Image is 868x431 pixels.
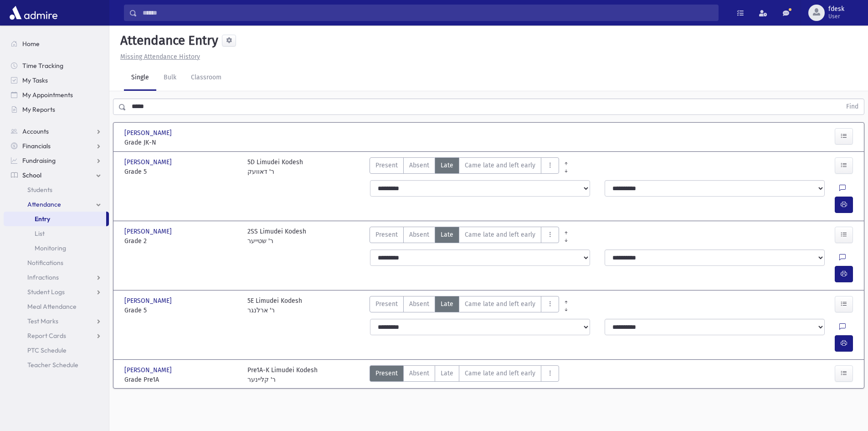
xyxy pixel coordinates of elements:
[124,157,174,167] span: [PERSON_NAME]
[27,346,67,354] span: PTC Schedule
[4,328,109,343] a: Report Cards
[465,161,535,170] span: Came late and left early
[375,230,398,239] span: Present
[247,296,302,315] div: 5E Limudei Kodesh ר' ארלנגר
[120,53,200,61] u: Missing Attendance History
[441,161,453,170] span: Late
[4,153,109,168] a: Fundraising
[124,365,174,375] span: [PERSON_NAME]
[35,244,66,252] span: Monitoring
[247,227,306,246] div: 2SS Limudei Kodesh ר' שטייער
[124,236,238,246] span: Grade 2
[4,270,109,285] a: Infractions
[375,299,398,309] span: Present
[27,361,78,369] span: Teacher Schedule
[27,302,77,311] span: Meal Attendance
[137,5,718,21] input: Search
[409,369,429,378] span: Absent
[375,161,398,170] span: Present
[22,156,56,165] span: Fundraising
[124,296,174,306] span: [PERSON_NAME]
[465,369,535,378] span: Came late and left early
[117,33,218,48] h5: Attendance Entry
[4,139,109,153] a: Financials
[7,4,60,22] img: AdmirePro
[247,365,318,384] div: Pre1A-K Limudei Kodesh ר' קליינער
[124,375,238,384] span: Grade Pre1A
[4,314,109,328] a: Test Marks
[27,317,58,325] span: Test Marks
[124,65,156,91] a: Single
[441,299,453,309] span: Late
[22,62,63,70] span: Time Tracking
[4,212,106,226] a: Entry
[27,273,59,281] span: Infractions
[27,186,52,194] span: Students
[156,65,184,91] a: Bulk
[27,259,63,267] span: Notifications
[4,182,109,197] a: Students
[465,230,535,239] span: Came late and left early
[117,53,200,61] a: Missing Attendance History
[22,91,73,99] span: My Appointments
[124,306,238,315] span: Grade 5
[4,58,109,73] a: Time Tracking
[124,167,238,177] span: Grade 5
[247,157,303,177] div: 5D Limudei Kodesh ר' דאוועק
[409,161,429,170] span: Absent
[22,127,49,135] span: Accounts
[4,36,109,51] a: Home
[4,226,109,241] a: List
[841,99,864,114] button: Find
[22,171,41,179] span: School
[828,5,844,13] span: fdesk
[22,142,51,150] span: Financials
[4,73,109,88] a: My Tasks
[370,157,559,177] div: AttTypes
[22,76,48,84] span: My Tasks
[4,168,109,182] a: School
[27,332,66,340] span: Report Cards
[35,229,45,238] span: List
[4,102,109,117] a: My Reports
[27,200,61,208] span: Attendance
[4,255,109,270] a: Notifications
[4,343,109,358] a: PTC Schedule
[409,230,429,239] span: Absent
[370,227,559,246] div: AttTypes
[370,296,559,315] div: AttTypes
[441,230,453,239] span: Late
[465,299,535,309] span: Came late and left early
[35,215,50,223] span: Entry
[828,13,844,20] span: User
[22,105,55,114] span: My Reports
[441,369,453,378] span: Late
[375,369,398,378] span: Present
[184,65,229,91] a: Classroom
[124,227,174,236] span: [PERSON_NAME]
[22,40,40,48] span: Home
[370,365,559,384] div: AttTypes
[124,138,238,147] span: Grade JK-N
[409,299,429,309] span: Absent
[27,288,65,296] span: Student Logs
[4,124,109,139] a: Accounts
[4,358,109,372] a: Teacher Schedule
[4,197,109,212] a: Attendance
[4,299,109,314] a: Meal Attendance
[4,285,109,299] a: Student Logs
[4,241,109,255] a: Monitoring
[124,128,174,138] span: [PERSON_NAME]
[4,88,109,102] a: My Appointments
